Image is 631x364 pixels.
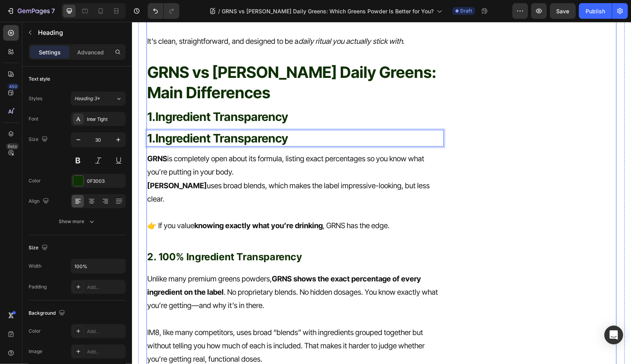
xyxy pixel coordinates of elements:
[604,326,623,344] div: Open Intercom Messenger
[222,7,434,15] span: GRNS vs [PERSON_NAME] Daily Greens: Which Greens Powder Is Better for You?
[29,283,47,290] div: Padding
[71,92,126,106] button: Heading 3*
[29,95,42,102] div: Styles
[586,7,605,15] div: Publish
[218,7,220,15] span: /
[77,48,104,56] p: Advanced
[87,328,124,335] div: Add...
[87,284,124,291] div: Add...
[39,48,61,56] p: Settings
[6,143,19,150] div: Beta
[579,3,612,19] button: Publish
[29,243,49,253] div: Size
[29,115,38,123] div: Font
[29,214,126,229] button: Show more
[71,259,125,273] input: Auto
[74,95,100,102] span: Heading 3*
[7,83,19,90] div: 450
[51,6,55,16] p: 7
[38,28,123,37] p: Heading
[148,3,179,19] div: Undo/Redo
[29,76,50,83] div: Text style
[15,304,311,344] p: IM8, like many competitors, uses broad “blends” with ingredients grouped together but without tel...
[460,7,472,14] span: Draft
[550,3,576,19] button: Save
[87,178,124,185] div: 0F3003
[59,218,96,225] div: Show more
[29,308,67,319] div: Background
[29,177,41,184] div: Color
[132,22,631,364] iframe: Design area
[3,3,58,19] button: 7
[29,348,42,355] div: Image
[29,263,42,270] div: Width
[87,116,124,123] div: Inter Tight
[87,348,124,355] div: Add...
[29,134,49,145] div: Size
[557,8,570,14] span: Save
[29,196,51,207] div: Align
[29,328,41,335] div: Color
